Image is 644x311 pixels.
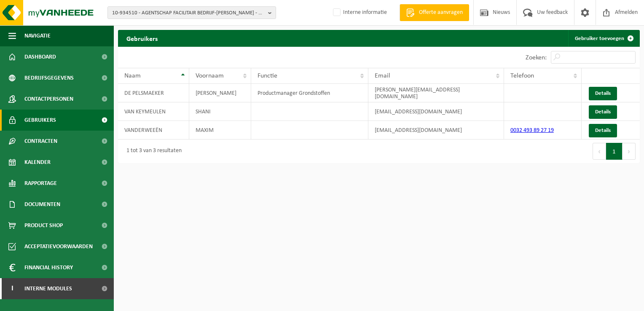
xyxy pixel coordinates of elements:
[24,110,56,131] span: Gebruikers
[196,72,224,79] span: Voornaam
[593,143,606,160] button: Previous
[368,121,504,139] td: [EMAIL_ADDRESS][DOMAIN_NAME]
[24,194,60,215] span: Documenten
[258,72,277,79] span: Functie
[251,84,368,102] td: Productmanager Grondstoffen
[417,8,465,17] span: Offerte aanvragen
[118,121,189,139] td: VANDERWEEËN
[118,102,189,121] td: VAN KEYMEULEN
[122,144,182,159] div: 1 tot 3 van 3 resultaten
[24,67,74,88] span: Bedrijfsgegevens
[24,131,57,152] span: Contracten
[118,30,166,46] h2: Gebruikers
[24,152,51,173] span: Kalender
[112,7,265,19] span: 10-934510 - AGENTSCHAP FACILITAIR BEDRIJF-[PERSON_NAME] - 1000 [STREET_ADDRESS][PERSON_NAME]
[8,278,16,299] span: I
[24,173,57,194] span: Rapportage
[589,87,617,100] a: Details
[24,257,73,278] span: Financial History
[568,30,639,47] a: Gebruiker toevoegen
[24,215,63,236] span: Product Shop
[24,278,72,299] span: Interne modules
[510,72,534,79] span: Telefoon
[589,124,617,137] a: Details
[189,84,251,102] td: [PERSON_NAME]
[400,4,469,21] a: Offerte aanvragen
[107,6,276,19] button: 10-934510 - AGENTSCHAP FACILITAIR BEDRIJF-[PERSON_NAME] - 1000 [STREET_ADDRESS][PERSON_NAME]
[526,54,547,61] label: Zoeken:
[510,127,554,134] a: 0032 493 89 27 19
[24,25,51,46] span: Navigatie
[24,46,56,67] span: Dashboard
[623,143,636,160] button: Next
[124,72,141,79] span: Naam
[375,72,390,79] span: Email
[24,88,73,110] span: Contactpersonen
[118,84,189,102] td: DE PELSMAEKER
[368,84,504,102] td: [PERSON_NAME][EMAIL_ADDRESS][DOMAIN_NAME]
[189,102,251,121] td: SHANI
[24,236,93,257] span: Acceptatievoorwaarden
[189,121,251,139] td: MAXIM
[606,143,623,160] button: 1
[589,105,617,119] a: Details
[368,102,504,121] td: [EMAIL_ADDRESS][DOMAIN_NAME]
[331,6,387,19] label: Interne informatie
